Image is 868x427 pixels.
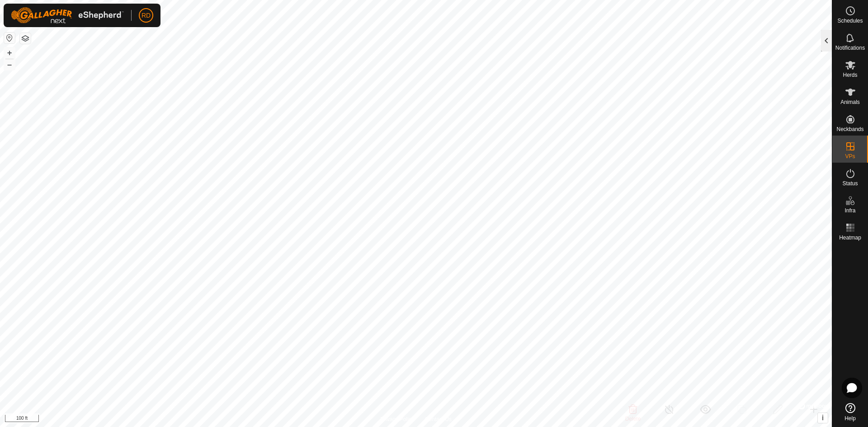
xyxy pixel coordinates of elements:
span: Schedules [837,18,863,23]
span: Status [842,181,858,186]
img: Gallagher Logo [11,7,124,23]
button: – [4,59,15,70]
span: Heatmap [839,235,861,240]
span: Neckbands [836,127,863,132]
a: Privacy Policy [380,415,414,423]
span: VPs [845,154,855,159]
button: i [818,413,828,423]
span: Animals [840,99,860,105]
span: i [822,414,824,422]
a: Contact Us [425,415,452,423]
span: Infra [844,208,855,213]
a: Help [832,399,868,425]
span: RD [142,11,151,20]
button: + [4,47,15,58]
button: Reset Map [4,33,15,43]
button: Map Layers [20,33,31,44]
span: Help [844,416,856,421]
span: Notifications [835,45,865,51]
span: Herds [843,72,857,78]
